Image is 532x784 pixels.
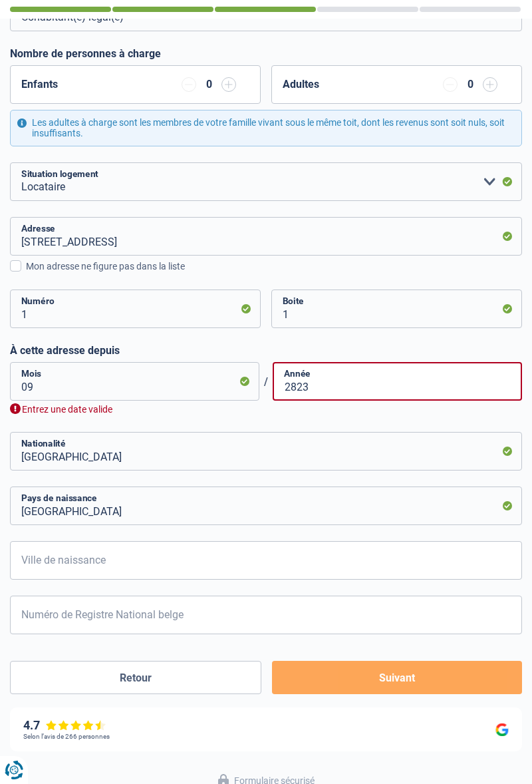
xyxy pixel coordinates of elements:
div: 5 [420,7,521,12]
div: 2 [112,7,213,12]
div: 0 [464,79,476,90]
div: Les adultes à charge sont les membres de votre famille vivant sous le même toit, dont les revenus... [10,110,522,147]
label: Enfants [21,79,58,90]
div: Mon adresse ne figure pas dans la liste [26,260,522,274]
div: 4 [317,7,418,12]
button: Suivant [272,661,522,694]
div: 0 [203,79,215,90]
span: / [259,375,273,388]
input: MM [10,362,259,401]
input: 12.12.12-123.12 [10,596,522,634]
label: À cette adresse depuis [10,344,522,357]
label: Nombre de personnes à charge [10,47,161,60]
input: Belgique [10,487,522,525]
input: Belgique [10,432,522,471]
div: Selon l’avis de 266 personnes [23,733,110,741]
div: Entrez une date valide [10,403,522,416]
div: 4.7 [23,718,106,733]
div: 1 [10,7,111,12]
button: Retour [10,661,261,694]
input: AAAA [273,362,522,401]
input: Sélectionnez votre adresse dans la barre de recherche [10,217,522,256]
img: Advertisement [3,608,4,609]
label: Adultes [283,79,319,90]
div: 3 [215,7,316,12]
